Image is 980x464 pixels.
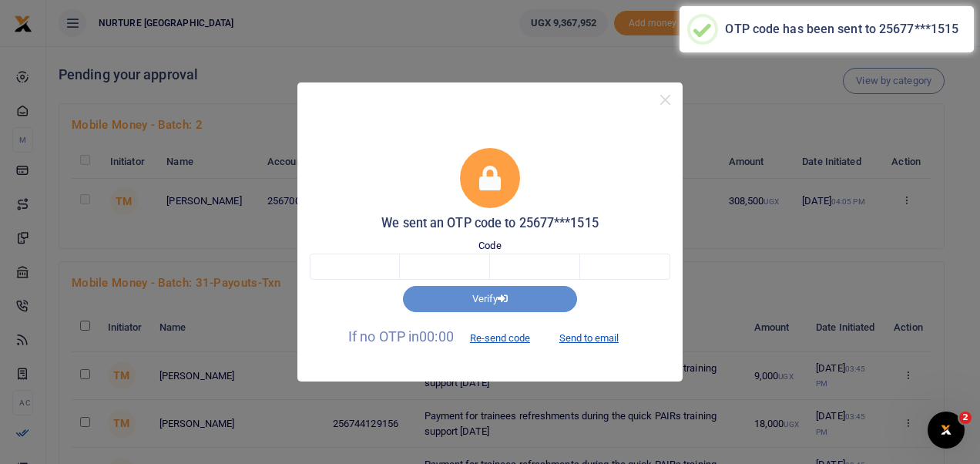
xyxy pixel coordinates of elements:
[654,89,676,111] button: Close
[928,412,965,449] iframe: Intercom live chat
[457,324,543,351] button: Re-send code
[348,328,543,345] span: If no OTP in
[310,216,670,231] h5: We sent an OTP code to 25677***1515
[959,412,972,424] span: 2
[478,238,501,254] label: Code
[419,328,454,345] span: 00:00
[546,324,632,351] button: Send to email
